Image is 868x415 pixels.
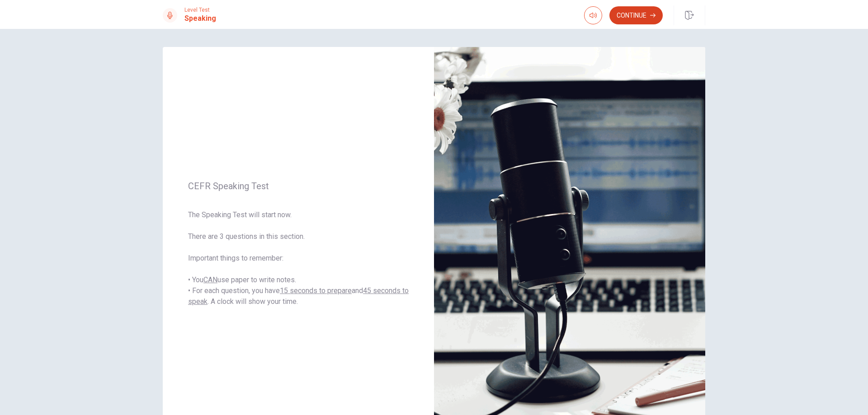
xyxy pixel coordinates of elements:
[188,210,409,307] span: The Speaking Test will start now. There are 3 questions in this section. Important things to reme...
[184,13,216,24] h1: Speaking
[188,181,409,191] span: CEFR Speaking Test
[280,286,352,295] u: 15 seconds to prepare
[184,7,216,13] span: Level Test
[203,275,217,284] u: CAN
[609,6,663,24] button: Continue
